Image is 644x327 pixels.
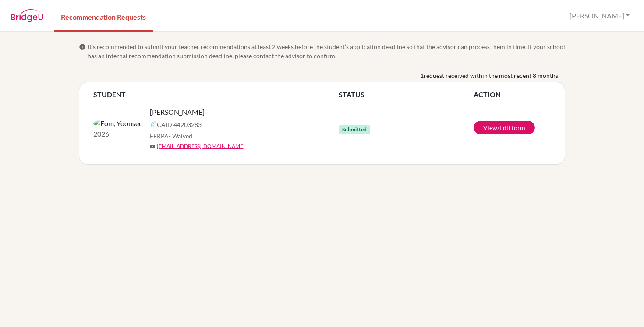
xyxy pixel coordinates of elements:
[424,71,558,80] span: request received within the most recent 8 months
[157,142,245,150] a: [EMAIL_ADDRESS][DOMAIN_NAME]
[420,71,424,80] b: 1
[150,131,192,141] span: FERPA
[339,125,370,134] span: Submitted
[150,144,155,149] span: mail
[150,107,205,117] span: [PERSON_NAME]
[150,121,157,128] img: Common App logo
[79,43,86,50] span: info
[566,7,633,24] button: [PERSON_NAME]
[93,118,143,129] img: Eom, Yoonseo
[93,129,143,139] p: 2026
[88,42,565,60] span: It’s recommended to submit your teacher recommendations at least 2 weeks before the student’s app...
[11,9,43,22] img: BridgeU logo
[169,132,192,140] span: - Waived
[474,89,551,100] th: ACTION
[339,89,474,100] th: STATUS
[474,121,535,134] a: View/Edit form
[54,1,153,32] a: Recommendation Requests
[157,120,202,129] span: CAID 44203283
[93,89,339,100] th: STUDENT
